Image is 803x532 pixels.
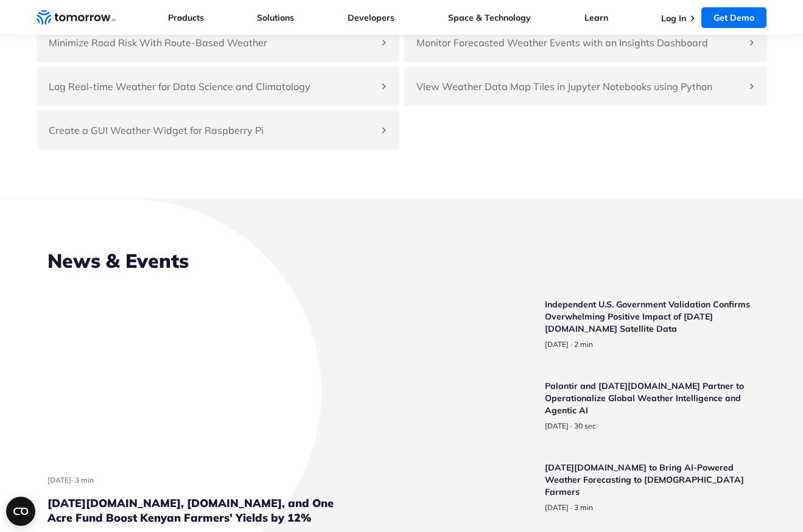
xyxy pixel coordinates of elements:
a: Read Tomorrow.io, TomorrowNow.org, and One Acre Fund Boost Kenyan Farmers’ Yields by 12% [47,298,341,525]
h3: Palantir and [DATE][DOMAIN_NAME] Partner to Operationalize Global Weather Intelligence and Agenti... [545,380,756,416]
span: · [71,475,73,485]
div: Monitor Forecasted Weather Events with an Insights Dashboard [404,23,767,62]
a: Read Tomorrow.io to Bring AI-Powered Weather Forecasting to Filipino Farmers [464,461,756,528]
span: Estimated reading time [574,340,593,349]
div: Create a GUI Weather Widget for Raspberry Pi [37,111,399,150]
a: Log In [661,13,686,24]
h4: Create a GUI Weather Widget for Raspberry Pi [49,123,375,138]
a: Read Independent U.S. Government Validation Confirms Overwhelming Positive Impact of Tomorrow.io ... [464,298,756,365]
h2: News & Events [47,247,756,274]
span: Estimated reading time [574,421,596,430]
h4: Log Real-time Weather for Data Science and Climatology [49,79,375,94]
h4: Minimize Road Risk With Route-Based Weather [49,35,375,50]
div: Log Real-time Weather for Data Science and Climatology [37,67,399,106]
h4: View Weather Data Map Tiles in Jupyter Notebooks using Python [416,79,743,94]
span: · [570,503,572,513]
h3: [DATE][DOMAIN_NAME] to Bring AI-Powered Weather Forecasting to [DEMOGRAPHIC_DATA] Farmers [545,461,756,498]
a: Developers [348,12,394,23]
h3: [DATE][DOMAIN_NAME], [DOMAIN_NAME], and One Acre Fund Boost Kenyan Farmers’ Yields by 12% [47,496,341,525]
button: Open CMP widget [6,497,35,526]
a: Read Palantir and Tomorrow.io Partner to Operationalize Global Weather Intelligence and Agentic AI [464,380,756,447]
span: publish date [47,475,71,485]
a: Solutions [257,12,294,23]
a: Get Demo [701,7,766,28]
span: Estimated reading time [75,475,94,485]
span: · [570,340,572,349]
a: Learn [584,12,608,23]
a: Home link [37,9,116,27]
span: · [570,421,572,431]
a: Space & Technology [448,12,531,23]
span: publish date [545,421,569,430]
span: publish date [545,340,569,349]
h4: Monitor Forecasted Weather Events with an Insights Dashboard [416,35,743,50]
div: View Weather Data Map Tiles in Jupyter Notebooks using Python [404,67,767,106]
a: Products [168,12,204,23]
h3: Independent U.S. Government Validation Confirms Overwhelming Positive Impact of [DATE][DOMAIN_NAM... [545,298,756,335]
span: Estimated reading time [574,503,593,512]
span: publish date [545,503,569,512]
div: Minimize Road Risk With Route-Based Weather [37,23,399,62]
